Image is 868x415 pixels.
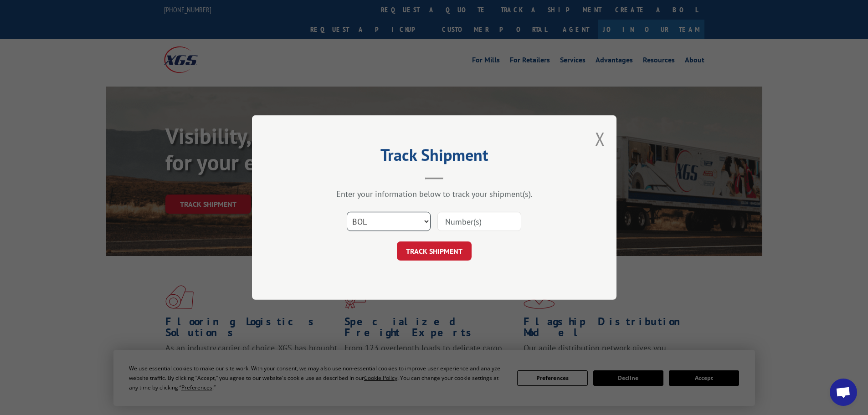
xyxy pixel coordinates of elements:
button: TRACK SHIPMENT [397,241,472,261]
button: Close modal [595,127,605,151]
input: Number(s) [437,212,521,231]
h2: Track Shipment [298,149,571,166]
div: Open chat [830,379,857,406]
div: Enter your information below to track your shipment(s). [298,189,571,199]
